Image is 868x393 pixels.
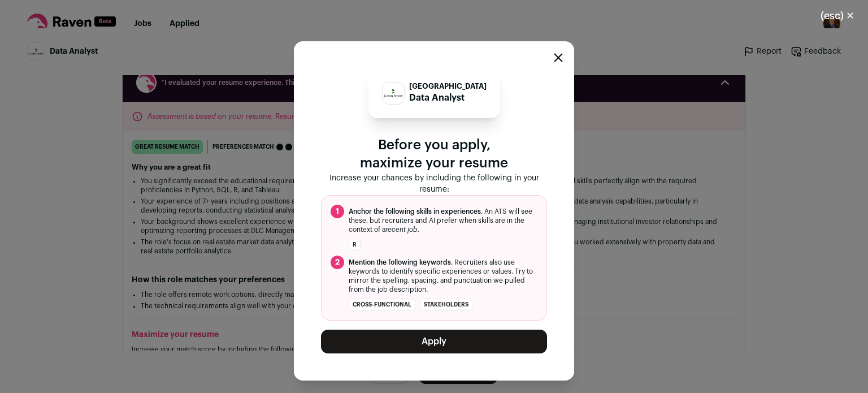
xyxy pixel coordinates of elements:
[349,299,415,311] li: cross-functional
[807,3,868,28] button: Close modal
[321,330,547,353] button: Apply
[409,91,487,105] p: Data Analyst
[383,88,404,98] img: 3c52058521596fc25b84fd73fae32f382ddd38501b9e9827a064d984e815b666.jpg
[331,205,344,218] span: 1
[349,207,537,234] span: . An ATS will see these, but recruiters and AI prefer when skills are in the context of a
[349,239,361,251] li: R
[385,226,419,233] i: recent job.
[554,53,563,62] button: Close modal
[349,258,537,294] span: . Recruiters also use keywords to identify specific experiences or values. Try to mirror the spel...
[321,172,547,195] p: Increase your chances by including the following in your resume:
[349,259,451,266] span: Mention the following keywords
[420,299,472,311] li: stakeholders
[349,208,481,215] span: Anchor the following skills in experiences
[331,256,344,269] span: 2
[321,136,547,172] p: Before you apply, maximize your resume
[409,82,487,91] p: [GEOGRAPHIC_DATA]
